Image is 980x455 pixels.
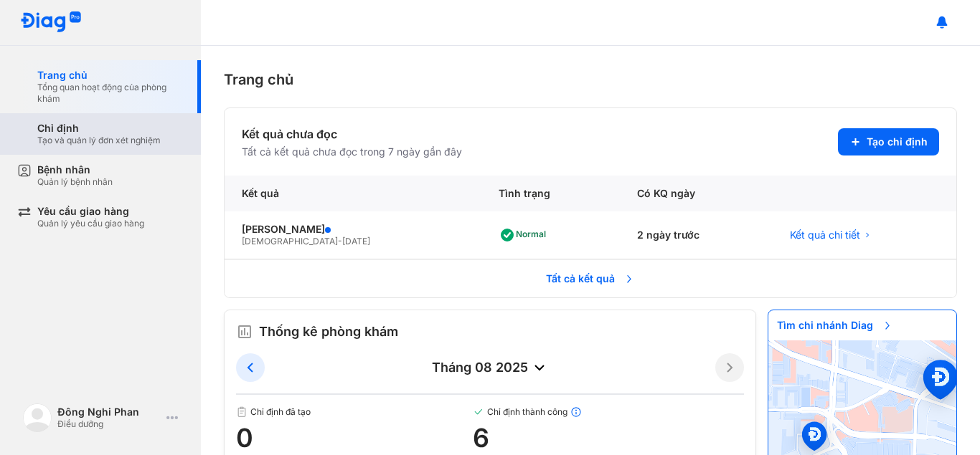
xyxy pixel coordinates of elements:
[57,406,161,418] div: Đông Nghi Phan
[37,163,113,176] div: Bệnh nhân
[37,69,184,82] div: Trang chủ
[20,11,82,34] img: logo
[57,418,161,430] div: Điều dưỡng
[473,406,744,418] span: Chỉ định thành công
[768,310,902,340] span: Tìm chi nhánh Diag
[838,128,939,155] button: Tạo chỉ định
[499,224,552,246] div: Normal
[265,359,715,376] div: tháng 08 2025
[242,125,462,143] div: Kết quả chưa đọc
[37,122,161,135] div: Chỉ định
[537,264,644,294] span: Tất cả kết quả
[259,322,398,342] span: Thống kê phòng khám
[473,423,744,452] span: 6
[242,145,462,158] div: Tất cả kết quả chưa đọc trong 7 ngày gần đây
[236,423,473,452] span: 0
[37,218,144,229] div: Quản lý yêu cầu giao hàng
[236,406,473,418] span: Chỉ định đã tạo
[224,69,957,90] div: Trang chủ
[342,236,370,246] span: [DATE]
[867,135,928,148] span: Tạo chỉ định
[242,236,338,246] span: [DEMOGRAPHIC_DATA]
[37,82,184,105] div: Tổng quan hoạt động của phòng khám
[620,211,773,259] div: 2 ngày trước
[242,223,464,236] div: [PERSON_NAME]
[570,406,582,418] img: info.7e716105.svg
[236,323,253,340] img: order.5a6da16c.svg
[23,403,52,432] img: logo
[37,135,161,146] div: Tạo và quản lý đơn xét nghiệm
[481,176,620,211] div: Tình trạng
[225,176,481,211] div: Kết quả
[236,406,248,418] img: document.50c4cfd0.svg
[620,176,773,211] div: Có KQ ngày
[37,205,144,218] div: Yêu cầu giao hàng
[338,236,342,246] span: -
[473,406,484,418] img: checked-green.01cc79e0.svg
[790,229,860,241] span: Kết quả chi tiết
[37,176,113,188] div: Quản lý bệnh nhân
